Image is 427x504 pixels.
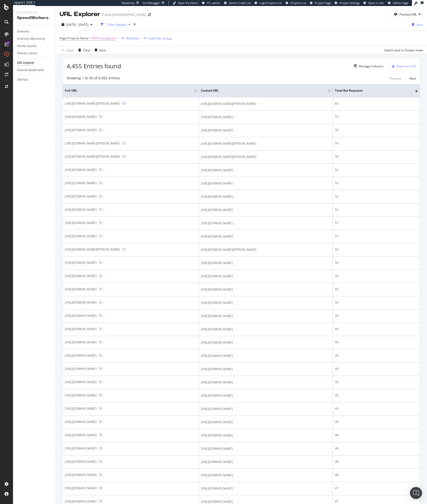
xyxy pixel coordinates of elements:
[148,13,151,17] div: arrow-right-arrow-left
[99,354,103,357] a: Preview https://ca.puma.com/ca/en/pd/puma-x-wicked-womens-goodness-tee/636703
[142,35,171,41] button: Add Filter Group
[99,460,103,463] a: Preview https://ca.puma.com/ca/en/pd/puma-x-wicked-womens-elphie-hoodie/636702
[335,247,418,252] div: 50
[390,62,416,70] button: Export as CSV
[17,51,37,56] div: Delivery Center
[65,486,97,490] div: [URL][DOMAIN_NAME]
[65,300,97,305] div: [URL][DOMAIN_NAME]
[335,486,418,490] div: 47
[335,181,418,185] div: 53
[99,327,103,331] a: Preview https://ca.puma.com/ca/en/pd/puma-x-wicked-speedcat-goodness-womens-sneakers/407132
[201,287,233,292] span: [URL][DOMAIN_NAME]
[122,247,126,251] a: Preview https://us.puma.com/us/en/pd/seasons-explore-nitro-mid-gore-tex-mens-hiking-shoes/377860
[65,327,97,331] div: [URL][DOMAIN_NAME]
[335,221,418,225] div: 51
[99,194,103,198] a: Preview https://ca.puma.com/ca/en/pd/h-street-premium-womens-sneakers/405421
[310,1,331,5] a: Project Page
[201,446,233,451] span: [URL][DOMAIN_NAME]
[201,459,233,464] span: [URL][DOMAIN_NAME]
[335,101,418,106] div: 60
[335,367,418,371] div: 49
[99,234,103,238] a: Preview https://ca.puma.com/ca/en/pd/puma-x-wicked-speedcat-ballet-silver-slippers-womens-shoes/4...
[66,48,74,52] div: Apply
[201,327,233,332] span: [URL][DOMAIN_NAME]
[65,221,97,225] div: [URL][DOMAIN_NAME]
[389,76,401,81] div: Previous
[99,128,103,132] a: Preview https://ca.puma.com/ca/en/pd/puma-x-tmnt-rs-x-mens-sneakers/402373
[99,181,103,185] a: Preview https://us.puma.com/us/en/pd/puma-x-lamelo-ball-mb-05-voltage-basketball-shoes/312131
[201,274,233,279] span: [URL][DOMAIN_NAME]
[201,473,233,478] span: [URL][DOMAIN_NAME]
[99,301,103,304] a: Preview https://ca.puma.com/ca/en/pd/puma-x-l-o-l--surprise-girls-quarter-crew-socks-3-pack/858573
[201,393,233,398] span: [URL][DOMAIN_NAME]
[399,12,417,17] div: Preview URL
[17,44,37,49] div: Render Quality
[102,12,146,17] div: Puma [GEOGRAPHIC_DATA]
[224,1,251,5] a: Admin Crawl List
[99,287,103,291] a: Preview https://ca.puma.com/ca/en/pd/puma-x-sonic-the-hedgehog-mens-graphic-hoodie/632408
[99,367,103,370] a: Preview https://ca.puma.com/ca/en/pd/puma-x-wicked-oz-tee/636685
[201,221,233,226] span: [URL][DOMAIN_NAME]
[392,10,423,18] button: Preview URL
[67,62,121,70] span: 4,455 Entries found
[201,181,233,186] span: [URL][DOMAIN_NAME]
[65,261,97,265] div: [URL][DOMAIN_NAME]
[122,102,126,105] a: Preview https://ca.puma.com/ca/en/pd/puma-x-lamelo-ball-mb-04-lafrance-1-of-1-mens-basketball-sho...
[65,420,97,424] div: [URL][DOMAIN_NAME]
[335,88,408,93] span: Total Bot Requests
[201,101,256,106] span: [URL][DOMAIN_NAME][PERSON_NAME]
[335,353,418,358] div: 49
[335,380,418,384] div: 49
[229,1,251,5] span: Admin Crawl List
[201,88,321,93] span: Cached URL
[359,64,383,68] div: Manage Columns
[99,208,103,211] a: Preview https://ca.puma.com/ca/en/pd/city-rider-disruptive-camo-mens-sneakers/385620
[335,207,418,212] div: 52
[17,77,28,82] div: Settings
[410,487,422,499] div: Open Intercom Messenger
[60,46,74,54] button: Apply
[89,36,91,40] span: =
[76,46,91,54] button: Clear
[66,23,88,27] span: [DATE] - [DATE]
[99,486,103,490] a: Preview https://us.puma.com/us/en/pd/aSap-rocky-x-puma-awge-belt/055008
[65,234,97,238] div: [URL][DOMAIN_NAME]
[255,1,282,5] a: Logs Projects List
[99,274,103,278] a: Preview https://ca.puma.com/ca/en/pd/puma-x-wicked-womens-goodness-hoodie/636701
[65,367,97,371] div: [URL][DOMAIN_NAME]
[201,207,233,212] span: [URL][DOMAIN_NAME]
[99,48,106,52] div: Save
[126,36,140,41] div: Add Filter
[388,1,408,5] a: Admin Page
[106,23,126,27] div: 1 Filter Applied
[122,1,135,5] div: ReadOnly:
[65,194,97,198] div: [URL][DOMAIN_NAME]
[65,101,120,106] div: [URL][DOMAIN_NAME][PERSON_NAME]
[201,154,256,159] span: [URL][DOMAIN_NAME][PERSON_NAME]
[335,287,418,292] div: 50
[99,393,103,397] a: Preview https://ca.puma.com/ca/en/pd/aSap-rocky-x-puma-layered-pit-crew-button-down/633394
[99,407,103,410] a: Preview https://ca.puma.com/ca/en/pd/puma-x-wicked-speedcat-goodness-little-kids-sneakers/407134
[17,29,29,34] div: Overview
[65,353,97,358] div: [URL][DOMAIN_NAME]
[65,433,97,437] div: [URL][DOMAIN_NAME]
[17,15,51,21] div: SpeedWorkers
[122,155,126,158] a: Preview https://ca.puma.com/ca/en/pd/seasons-explore-nitro-mid-gore-tex-mens-hiking-shoes/377860
[65,499,97,503] div: [URL][DOMAIN_NAME]
[201,234,233,239] span: [URL][DOMAIN_NAME]
[60,10,100,19] div: URL Explorer
[335,499,418,504] div: 47
[335,420,418,424] div: 49
[335,393,418,398] div: 49
[335,446,418,451] div: 48
[17,60,52,66] a: URL Explorer
[201,300,233,305] span: [URL][DOMAIN_NAME]
[99,314,103,317] a: Preview https://ca.puma.com/ca/en/pd/aSap-rocky-x-puma-mostro-womens-sneakers/406498
[315,1,331,5] span: Project Page
[17,10,51,15] div: Activation
[286,1,306,5] a: Projects List
[65,115,97,119] div: [URL][DOMAIN_NAME]
[201,168,233,173] span: [URL][DOMAIN_NAME]
[335,194,418,199] div: 52
[335,168,418,172] div: 54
